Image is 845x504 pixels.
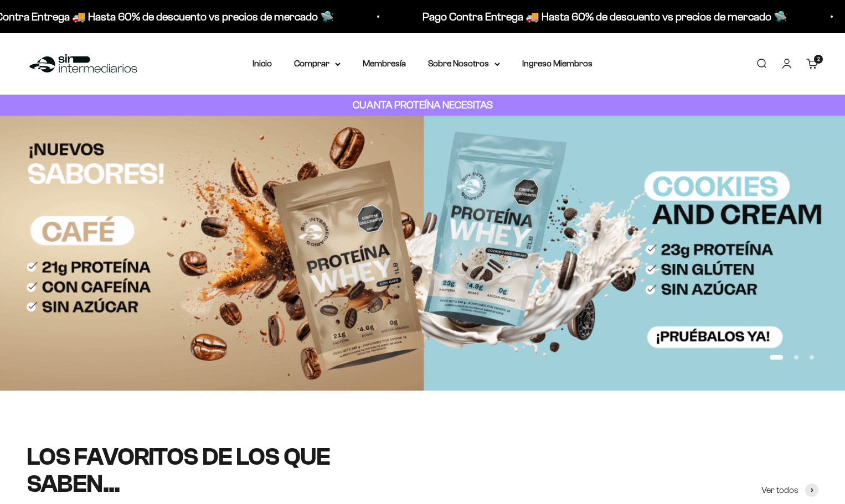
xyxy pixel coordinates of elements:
[363,59,406,68] a: Membresía
[522,59,592,68] a: Ingreso Miembros
[27,443,330,497] split-lines: LOS FAVORITOS DE LOS QUE SABEN...
[817,56,820,62] span: 2
[428,56,500,71] summary: Sobre Nosotros
[761,483,818,497] a: Ver todos
[353,99,493,111] strong: CUANTA PROTEÍNA NECESITAS
[294,56,341,71] summary: Comprar
[253,59,272,68] a: Inicio
[761,483,798,497] span: Ver todos
[419,8,784,25] p: Pago Contra Entrega 🚚 Hasta 60% de descuento vs precios de mercado 🛸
